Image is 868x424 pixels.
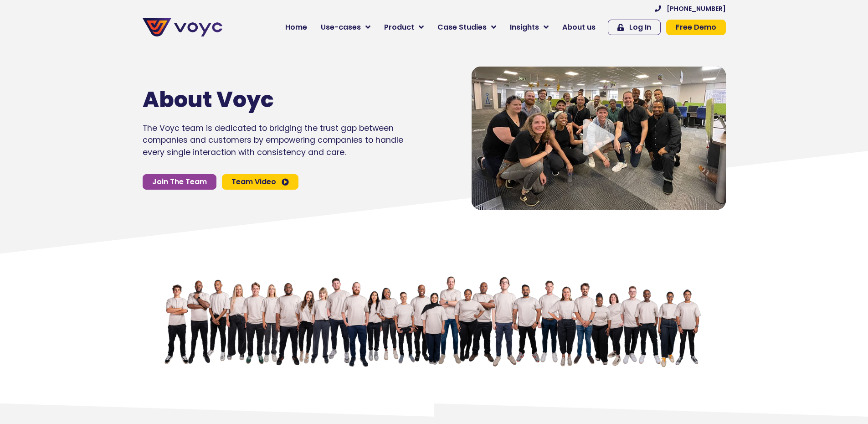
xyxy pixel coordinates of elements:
span: Log In [629,24,651,31]
span: Free Demo [676,24,716,31]
img: voyc-full-logo [143,18,222,36]
p: The Voyc team is dedicated to bridging the trust gap between companies and customers by empowerin... [143,122,403,158]
span: Product [384,22,414,33]
span: Insights [510,22,539,33]
a: [PHONE_NUMBER] [655,5,726,12]
span: Home [285,22,307,33]
h1: About Voyc [143,87,376,113]
a: Home [278,18,314,36]
span: Team Video [231,178,276,186]
a: Insights [503,18,555,36]
a: Product [377,18,431,36]
a: About us [555,18,602,36]
span: Case Studies [437,22,487,33]
span: Join The Team [152,178,207,186]
a: Team Video [222,174,298,190]
span: Use-cases [321,22,361,33]
a: Use-cases [314,18,377,36]
a: Free Demo [666,20,726,35]
span: [PHONE_NUMBER] [667,5,726,12]
a: Log In [608,20,661,35]
span: About us [562,22,596,33]
a: Join The Team [143,174,216,190]
a: Case Studies [431,18,503,36]
div: Video play button [580,119,617,157]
